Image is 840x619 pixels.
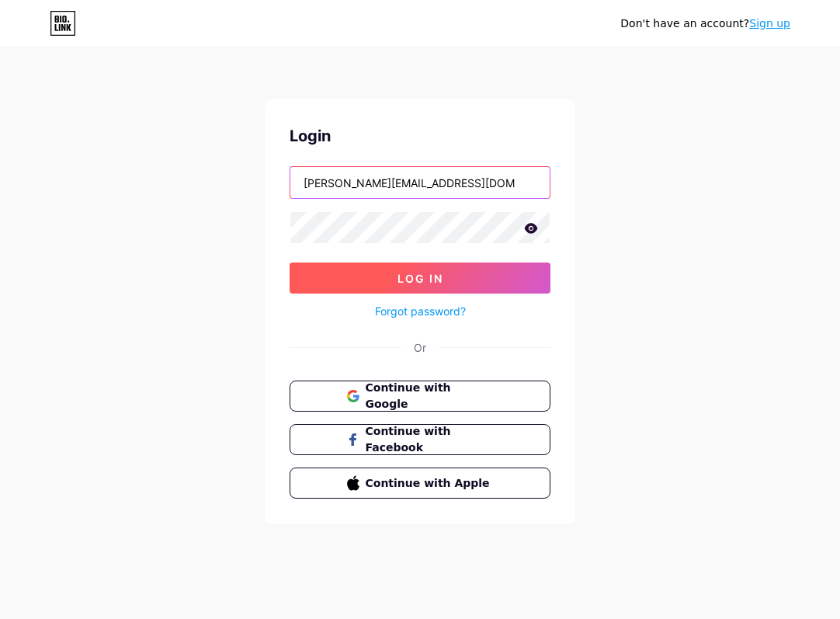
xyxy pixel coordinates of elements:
button: Continue with Facebook [290,424,550,455]
span: Log In [397,272,443,285]
span: Continue with Facebook [366,423,494,456]
button: Continue with Google [290,381,550,412]
span: Continue with Apple [366,475,494,492]
a: Sign up [749,17,790,30]
div: Don't have an account? [620,16,790,32]
a: Forgot password? [375,303,466,319]
button: Log In [290,263,550,294]
span: Continue with Google [366,380,494,412]
input: Username [290,167,550,198]
button: Continue with Apple [290,468,550,499]
div: Login [290,124,550,148]
div: Or [414,339,426,356]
